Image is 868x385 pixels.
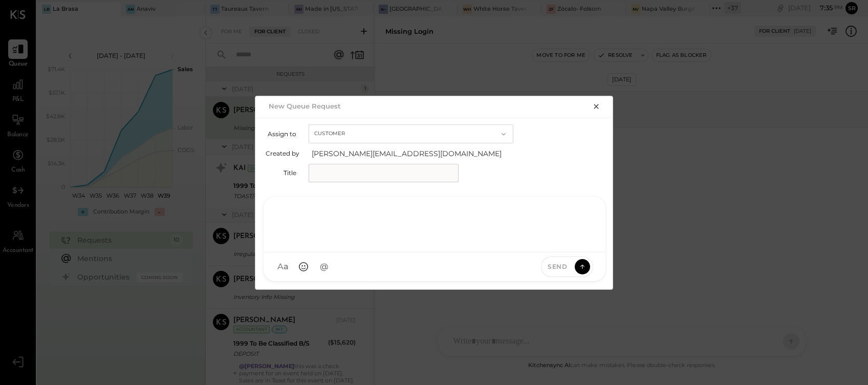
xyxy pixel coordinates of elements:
button: Customer [309,124,513,143]
span: [PERSON_NAME][EMAIL_ADDRESS][DOMAIN_NAME] [312,148,516,159]
span: @ [320,262,329,272]
button: @ [315,258,333,276]
label: Created by [266,149,299,157]
label: Title [266,169,296,177]
span: Send [548,262,567,271]
button: Aa [274,258,292,276]
label: Assign to [266,130,296,138]
h2: New Queue Request [269,102,341,110]
span: a [284,262,289,272]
